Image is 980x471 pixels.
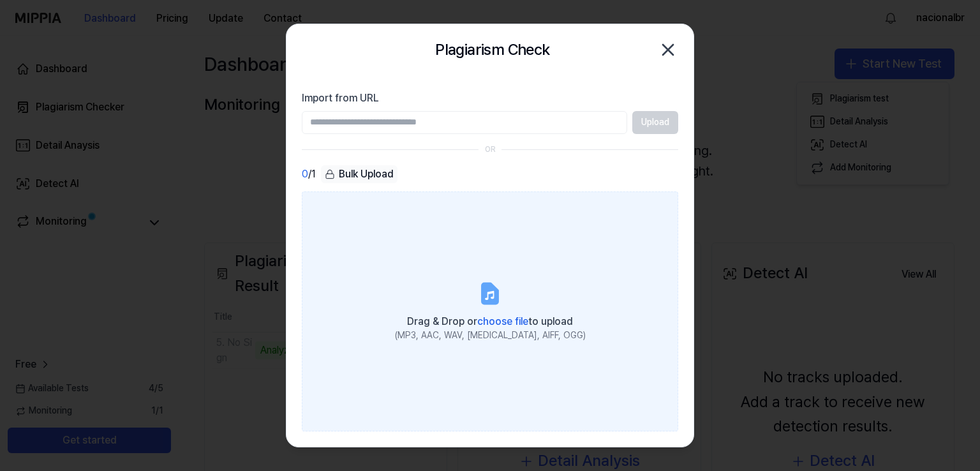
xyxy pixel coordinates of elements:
[302,91,678,106] label: Import from URL
[321,165,397,184] button: Bulk Upload
[485,144,496,155] div: OR
[407,315,573,327] span: Drag & Drop or to upload
[302,167,308,182] span: 0
[395,329,586,342] div: (MP3, AAC, WAV, [MEDICAL_DATA], AIFF, OGG)
[477,315,528,327] span: choose file
[435,38,549,62] h2: Plagiarism Check
[302,165,316,184] div: / 1
[321,165,397,183] div: Bulk Upload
